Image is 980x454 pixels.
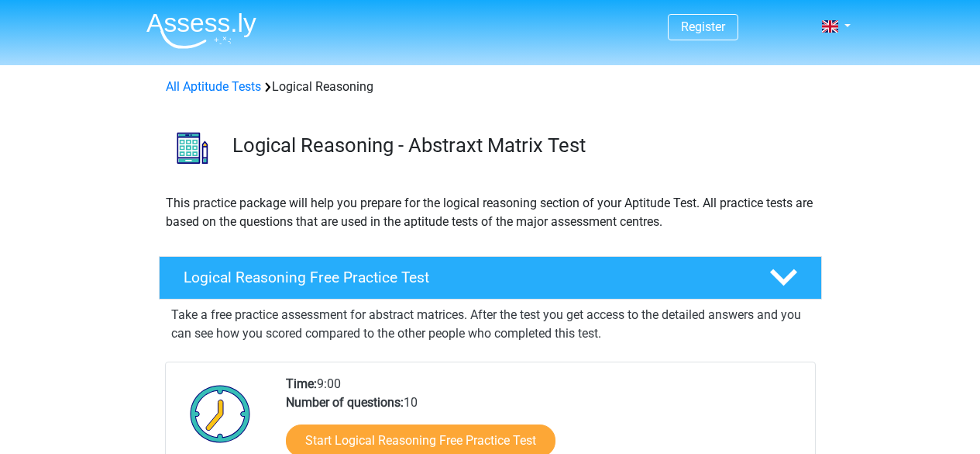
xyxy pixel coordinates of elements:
[171,306,810,343] p: Take a free practice assessment for abstract matrices. After the test you get access to the detai...
[232,133,810,158] h3: Logical Reasoning - Abstraxt Matrix Test
[181,375,260,452] img: Clock
[166,79,261,94] a: All Aptitude Tests
[681,19,725,34] a: Register
[160,78,821,96] div: Logical Reasoning
[146,12,256,49] img: Assessly
[153,256,828,300] a: Logical Reasoning Free Practice Test
[286,395,404,410] b: Number of questions:
[184,269,744,286] h4: Logical Reasoning Free Practice Test
[160,115,225,181] img: logical reasoning
[166,194,815,231] p: This practice package will help you prepare for the logical reasoning section of your Aptitude Te...
[286,376,317,391] b: Time:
